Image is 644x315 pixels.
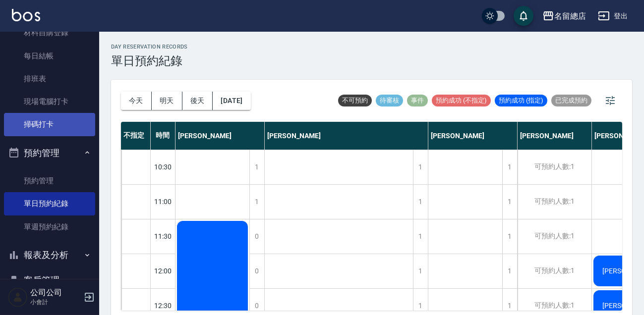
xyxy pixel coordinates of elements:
h2: day Reservation records [111,44,188,50]
div: 1 [413,150,428,184]
span: 事件 [407,96,428,105]
img: Person [8,287,28,307]
div: 11:00 [151,184,176,219]
button: 明天 [152,92,182,110]
span: 已完成預約 [551,96,591,105]
button: 登出 [594,7,632,25]
span: 預約成功 (不指定) [432,96,491,105]
div: 名留總店 [554,10,586,22]
a: 單日預約紀錄 [4,192,95,215]
div: 可預約人數:1 [518,185,591,219]
div: 1 [249,150,264,184]
div: 時間 [151,122,176,150]
span: 待審核 [376,96,403,105]
div: 1 [502,254,517,288]
div: 1 [502,150,517,184]
div: 1 [413,219,428,254]
a: 單週預約紀錄 [4,215,95,238]
div: 10:30 [151,150,176,184]
p: 小會計 [30,298,81,307]
button: 報表及分析 [4,242,95,268]
div: [PERSON_NAME] [428,122,518,150]
button: 今天 [121,92,152,110]
div: [PERSON_NAME] [265,122,428,150]
div: 1 [413,254,428,288]
div: 11:30 [151,219,176,254]
a: 材料自購登錄 [4,21,95,44]
span: 預約成功 (指定) [495,96,547,105]
img: Logo [12,9,40,21]
div: 可預約人數:1 [518,219,591,254]
div: 12:00 [151,254,176,288]
div: 可預約人數:1 [518,254,591,288]
div: 0 [249,254,264,288]
button: 客戶管理 [4,267,95,293]
h5: 公司公司 [30,288,81,298]
div: 1 [502,219,517,254]
button: save [514,6,533,26]
div: [PERSON_NAME] [176,122,265,150]
div: 0 [249,219,264,254]
a: 預約管理 [4,169,95,192]
div: 可預約人數:1 [518,150,591,184]
div: 1 [249,185,264,219]
a: 排班表 [4,67,95,90]
button: 後天 [182,92,213,110]
div: 1 [502,185,517,219]
div: 1 [413,185,428,219]
h3: 單日預約紀錄 [111,54,188,68]
div: [PERSON_NAME] [518,122,592,150]
div: 不指定 [121,122,151,150]
button: [DATE] [213,92,250,110]
span: 不可預約 [338,96,372,105]
a: 現場電腦打卡 [4,90,95,113]
a: 掃碼打卡 [4,113,95,136]
button: 名留總店 [538,6,590,26]
button: 預約管理 [4,140,95,166]
a: 每日結帳 [4,45,95,67]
